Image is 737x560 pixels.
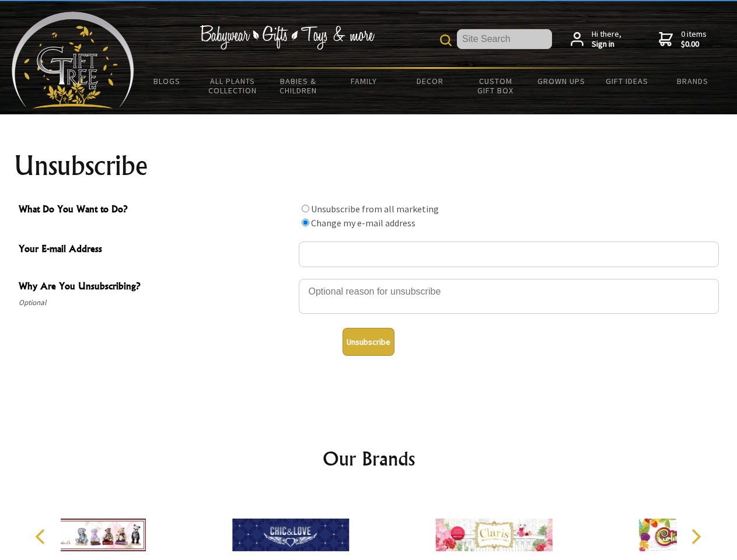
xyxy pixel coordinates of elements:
textarea: Why Are You Unsubscribing? [299,279,719,314]
a: Family [331,69,397,93]
a: Gift Ideas [594,69,660,93]
a: Hi there,Sign in [571,29,621,50]
input: Site Search [457,29,552,49]
button: Unsubscribe [343,328,394,356]
a: 0 items$0.00 [659,29,707,50]
img: Babyware - Gifts - Toys and more... [12,12,134,108]
label: Unsubscribe from all marketing [311,203,439,215]
strong: Sign in [592,39,621,50]
button: Previous [29,524,55,549]
h2: Our Brands [23,444,714,473]
span: Why Are You Unsubscribing? [19,279,293,296]
strong: $0.00 [681,39,707,50]
label: Change my e-mail address [311,217,415,229]
a: Custom Gift Box [463,69,529,103]
input: What Do You Want to Do? [302,219,309,226]
a: Brands [660,69,726,93]
input: Your E-mail Address [299,242,719,267]
span: What Do You Want to Do? [19,202,293,219]
a: BLOGS [134,69,200,93]
span: Your E-mail Address [19,242,293,258]
h1: Unsubscribe [14,152,724,180]
input: What Do You Want to Do? [302,205,309,212]
img: product search [440,34,452,46]
span: Optional [19,296,293,310]
a: Grown Ups [528,69,594,93]
button: Next [683,524,708,549]
a: Babies & Children [266,69,331,103]
span: Hi there, [592,29,621,50]
img: Babywear - Gifts - Toys & more [200,25,375,50]
a: All Plants Collection [200,69,266,103]
span: 0 items [681,29,707,50]
a: Decor [397,69,463,93]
